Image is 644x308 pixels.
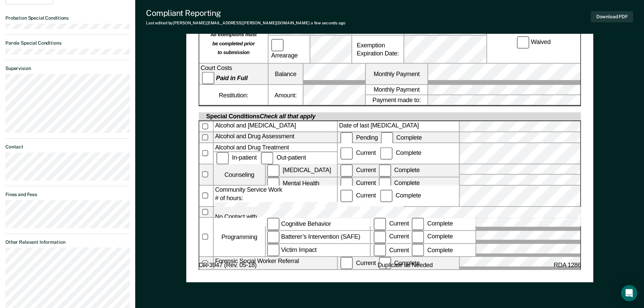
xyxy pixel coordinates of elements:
label: Complete [379,149,423,156]
input: Cognitive Behavior [267,218,280,230]
label: [MEDICAL_DATA] [266,164,337,177]
label: Monthly Payment [366,85,427,95]
input: Current [340,164,353,177]
div: Complete [378,192,422,199]
strong: Paid in Full [216,74,247,81]
div: Community Service Work # of hours: [214,186,337,206]
input: Complete [380,190,392,202]
label: Waived [515,37,552,49]
dt: Supervision [5,66,130,71]
span: Check all that apply [260,113,315,120]
input: Current [340,257,353,270]
input: Complete [411,244,424,257]
input: Waived [517,37,529,49]
label: Current [339,192,377,199]
div: Counseling [214,164,265,185]
input: Complete [378,164,391,177]
input: Complete [411,231,424,243]
label: Amount: [268,85,303,104]
input: Current [374,231,386,243]
div: Exemption Expiration Date: [352,36,403,63]
dt: Fines and Fees [5,192,130,197]
div: Compliant Reporting [146,8,345,18]
label: Current [372,233,410,240]
input: Complete [380,147,392,160]
div: Alcohol and Drug Assessment [214,132,337,142]
span: RDA 1286 [553,262,581,270]
div: Programming [214,218,265,257]
label: Complete [379,135,423,141]
input: Complete [378,257,391,270]
label: Date of last [MEDICAL_DATA] [337,121,458,131]
label: Monthly Payment [366,64,427,85]
label: Payment made to: [366,95,427,105]
input: Current [374,218,386,230]
input: [MEDICAL_DATA] [267,164,280,177]
label: Batterer’s Intervention (SAFE) [266,231,370,243]
dt: Parole Special Conditions [5,40,130,46]
input: Mental Health [267,177,280,190]
input: Complete [381,132,393,145]
div: Open Intercom Messenger [621,285,637,301]
div: Forensic Social Worker Referral [214,257,337,270]
input: Current [340,147,353,160]
div: Restitution: [199,85,268,104]
label: Complete [377,260,421,266]
dt: Probation Special Conditions [5,15,130,21]
label: In-patient [215,154,260,161]
input: Batterer’s Intervention (SAFE) [267,231,280,243]
span: Duplicate as Needed [377,262,432,270]
label: Out-patient [260,154,307,161]
label: Complete [410,220,454,227]
label: Current [372,220,410,227]
dt: Other Relevant Information [5,239,130,245]
input: Complete [411,218,424,230]
label: Current [339,149,377,156]
input: Arrearage [271,39,284,52]
div: Last edited by [PERSON_NAME][EMAIL_ADDRESS][PERSON_NAME][DOMAIN_NAME] [146,21,345,25]
input: Out-patient [261,152,273,164]
label: Complete [410,246,454,253]
input: Paid in Full [202,72,214,85]
label: Mental Health [266,177,337,190]
label: Current [339,260,377,266]
input: Current [340,177,353,190]
input: Victim Impact [267,244,280,257]
span: CR-3947 (Rev. 05-18) [198,262,257,270]
input: Pending [340,132,353,145]
label: Current [372,246,410,253]
strong: All exemptions must be completed prior to submission [210,32,256,56]
span: a few seconds ago [311,21,345,25]
div: Alcohol and [MEDICAL_DATA] [214,121,337,131]
dt: Contact [5,144,130,150]
div: Supervision Fees Status [199,22,268,63]
div: Court Costs [199,64,268,85]
label: Balance [268,64,303,85]
label: Cognitive Behavior [266,218,370,230]
label: Arrearage [270,39,308,60]
label: Pending [339,135,379,141]
label: Current [339,167,377,173]
button: Download PDF [591,11,633,22]
label: Complete [377,167,421,173]
input: Current [374,244,386,257]
label: Complete [377,180,421,187]
label: Current [339,180,377,187]
input: Current [340,190,353,202]
div: Special Conditions [205,112,316,120]
input: In-patient [216,152,229,164]
label: Complete [410,233,454,240]
div: Alcohol and Drug Treatment [214,143,337,151]
input: Complete [378,177,391,190]
label: Victim Impact [266,244,370,257]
